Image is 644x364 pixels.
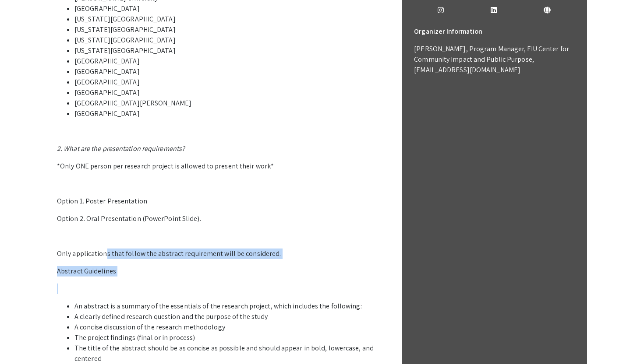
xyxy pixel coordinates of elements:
[57,196,386,206] p: Option 1. Poster Presentation
[74,77,386,87] li: [GEOGRAPHIC_DATA]
[74,322,386,332] li: A concise discussion of the research methodology
[74,56,386,66] li: [GEOGRAPHIC_DATA]
[74,14,386,24] li: [US_STATE][GEOGRAPHIC_DATA]
[74,66,386,77] li: [GEOGRAPHIC_DATA]
[74,35,386,45] li: [US_STATE][GEOGRAPHIC_DATA]
[74,301,386,311] li: An abstract is a summary of the essentials of the research project, which includes the following:
[7,325,37,357] iframe: Chat
[74,108,386,119] li: [GEOGRAPHIC_DATA]
[74,45,386,56] li: [US_STATE][GEOGRAPHIC_DATA]
[74,98,386,108] li: [GEOGRAPHIC_DATA][PERSON_NAME]
[74,311,386,322] li: A clearly defined research question and the purpose of the study
[57,266,386,276] p: Abstract Guidelines
[74,87,386,98] li: [GEOGRAPHIC_DATA]
[57,144,185,153] em: 2. What are the presentation requirements?
[414,23,574,40] h6: Organizer Information
[74,3,386,14] li: [GEOGRAPHIC_DATA]
[57,213,386,224] p: Option 2. Oral Presentation (PowerPoint Slide).
[74,343,386,364] li: The title of the abstract should be as concise as possible and should appear in bold, lowercase, ...
[74,24,386,35] li: [US_STATE][GEOGRAPHIC_DATA]
[57,161,386,171] p: *Only ONE person per research project is allowed to present their work*
[414,44,574,75] p: [PERSON_NAME], Program Manager, FIU Center for Community Impact and Public Purpose, [EMAIL_ADDRES...
[57,248,386,259] p: Only applications that follow the abstract requirement will be considered.
[74,332,386,343] li: The project findings (final or in process)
